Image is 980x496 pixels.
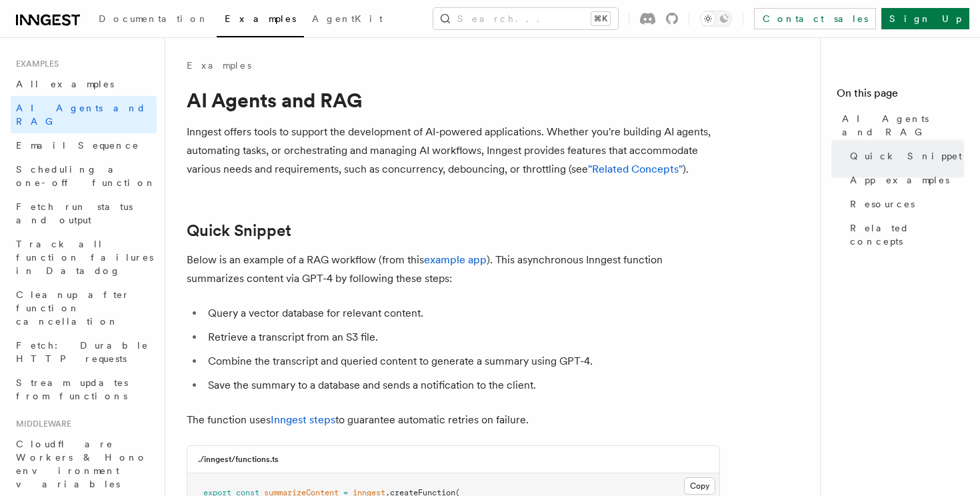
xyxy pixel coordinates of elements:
button: Search...⌘K [433,8,618,29]
li: Query a vector database for relevant content. [204,304,720,323]
a: Contact sales [754,8,876,29]
li: Combine the transcript and queried content to generate a summary using GPT-4. [204,352,720,371]
a: Sign Up [881,8,969,29]
a: App examples [845,168,964,192]
span: Track all function failures in Datadog [16,239,153,276]
button: Toggle dark mode [700,11,732,27]
a: Track all function failures in Datadog [11,232,157,283]
a: Examples [187,59,251,72]
a: Scheduling a one-off function [11,157,157,195]
span: Fetch: Durable HTTP requests [16,340,149,364]
span: Related concepts [850,221,964,248]
span: Middleware [11,419,71,429]
a: Email Sequence [11,133,157,157]
span: Documentation [99,13,209,24]
a: All examples [11,72,157,96]
span: All examples [16,79,114,89]
li: Save the summary to a database and sends a notification to the client. [204,376,720,395]
a: Examples [217,4,304,37]
a: Quick Snippet [187,221,291,240]
span: App examples [850,173,949,187]
span: Examples [11,59,59,69]
li: Retrieve a transcript from an S3 file. [204,328,720,347]
h4: On this page [837,85,964,107]
a: AI Agents and RAG [837,107,964,144]
a: Quick Snippet [845,144,964,168]
span: Fetch run status and output [16,201,133,225]
h3: ./inngest/functions.ts [198,454,279,465]
span: Cleanup after function cancellation [16,289,130,327]
span: AgentKit [312,13,383,24]
a: Stream updates from functions [11,371,157,408]
a: Resources [845,192,964,216]
span: AI Agents and RAG [842,112,964,139]
a: Fetch run status and output [11,195,157,232]
a: Cloudflare Workers & Hono environment variables [11,432,157,496]
span: AI Agents and RAG [16,103,146,127]
span: Resources [850,197,915,211]
a: Fetch: Durable HTTP requests [11,333,157,371]
span: Email Sequence [16,140,139,151]
a: Inngest steps [271,413,335,426]
p: Inngest offers tools to support the development of AI-powered applications. Whether you're buildi... [187,123,720,179]
a: AgentKit [304,4,391,36]
p: Below is an example of a RAG workflow (from this ). This asynchronous Inngest function summarizes... [187,251,720,288]
a: Related concepts [845,216,964,253]
span: Examples [225,13,296,24]
p: The function uses to guarantee automatic retries on failure. [187,411,720,429]
h1: AI Agents and RAG [187,88,720,112]
span: Cloudflare Workers & Hono environment variables [16,439,147,489]
span: Stream updates from functions [16,377,128,401]
a: "Related Concepts" [588,163,683,175]
a: Cleanup after function cancellation [11,283,157,333]
kbd: ⌘K [591,12,610,25]
button: Copy [684,477,715,495]
a: example app [424,253,487,266]
a: Documentation [91,4,217,36]
a: AI Agents and RAG [11,96,157,133]
span: Quick Snippet [850,149,962,163]
span: Scheduling a one-off function [16,164,156,188]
